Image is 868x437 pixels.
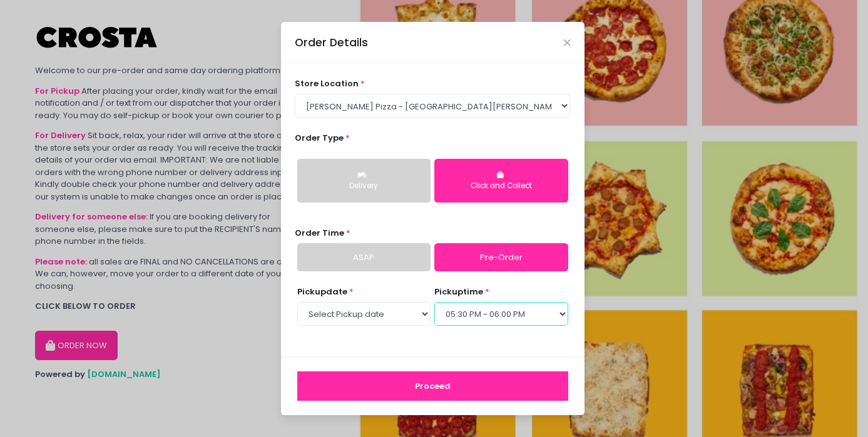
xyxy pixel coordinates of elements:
button: Close [564,39,570,46]
a: Pre-Order [434,243,568,272]
a: ASAP [297,243,431,272]
span: Pickup date [297,286,347,298]
button: Proceed [297,371,568,401]
button: Click and Collect [434,159,568,203]
span: store location [295,78,359,89]
div: Delivery [306,181,422,192]
div: Order Details [295,34,368,51]
span: Order Type [295,132,344,144]
div: Click and Collect [443,181,559,192]
button: Delivery [297,159,431,203]
span: Order Time [295,227,344,239]
span: pickup time [434,286,483,298]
